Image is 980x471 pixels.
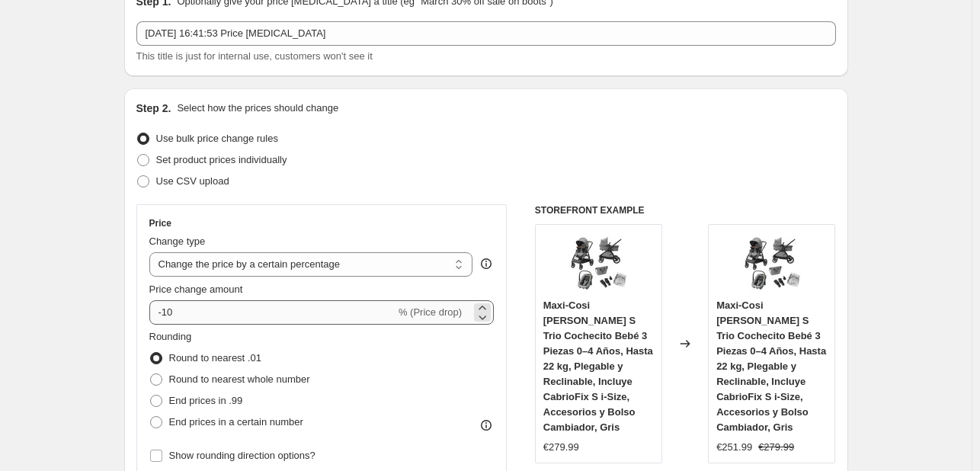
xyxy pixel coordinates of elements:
span: Set product prices individually [156,154,287,165]
span: End prices in .99 [169,395,243,406]
strike: €279.99 [758,440,794,455]
input: -15 [149,300,396,325]
span: This title is just for internal use, customers won't see it [136,50,373,62]
img: 61NX82GU5oL_80x.jpg [741,232,802,293]
div: €251.99 [716,440,752,455]
span: Price change amount [149,284,243,295]
img: 61NX82GU5oL_80x.jpg [568,232,629,293]
span: % (Price drop) [399,306,462,318]
span: End prices in a certain number [169,416,303,428]
h6: STOREFRONT EXAMPLE [535,204,836,216]
span: Maxi-Cosi [PERSON_NAME] S Trio Cochecito Bebé 3 Piezas 0–4 Años, Hasta 22 kg, Plegable y Reclinab... [716,300,826,433]
span: Use bulk price change rules [156,133,278,144]
span: Use CSV upload [156,175,229,187]
span: Round to nearest whole number [169,373,310,385]
div: help [479,256,494,271]
h3: Price [149,217,171,229]
span: Rounding [149,331,192,342]
p: Select how the prices should change [177,101,338,116]
input: 30% off holiday sale [136,21,836,46]
span: Show rounding direction options? [169,450,315,461]
div: €279.99 [543,440,579,455]
h2: Step 2. [136,101,171,116]
span: Change type [149,235,206,247]
span: Maxi-Cosi [PERSON_NAME] S Trio Cochecito Bebé 3 Piezas 0–4 Años, Hasta 22 kg, Plegable y Reclinab... [543,300,653,433]
span: Round to nearest .01 [169,352,261,364]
